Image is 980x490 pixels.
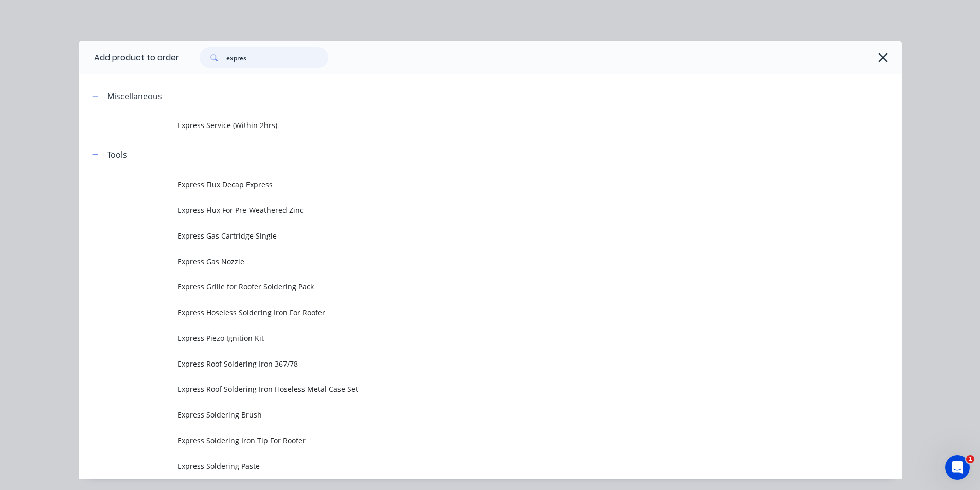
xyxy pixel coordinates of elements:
input: Search... [226,47,328,68]
span: Express Gas Cartridge Single [177,230,757,241]
span: Express Hoseless Soldering Iron For Roofer [177,307,757,318]
span: Express Soldering Paste [177,461,757,471]
span: Express Soldering Brush [177,409,757,420]
span: Express Flux For Pre-Weathered Zinc [177,205,757,215]
span: Express Service (Within 2hrs) [177,120,757,131]
span: Express Gas Nozzle [177,256,757,267]
div: Miscellaneous [107,90,162,102]
div: Add product to order [79,41,179,74]
iframe: Intercom live chat [945,455,970,480]
span: Express Roof Soldering Iron 367/78 [177,358,757,369]
span: Express Piezo Ignition Kit [177,333,757,343]
span: 1 [966,455,974,463]
span: Express Flux Decap Express [177,179,757,190]
div: Tools [107,149,127,161]
span: Express Soldering Iron Tip For Roofer [177,435,757,446]
span: Express Roof Soldering Iron Hoseless Metal Case Set [177,384,757,394]
span: Express Grille for Roofer Soldering Pack [177,281,757,292]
